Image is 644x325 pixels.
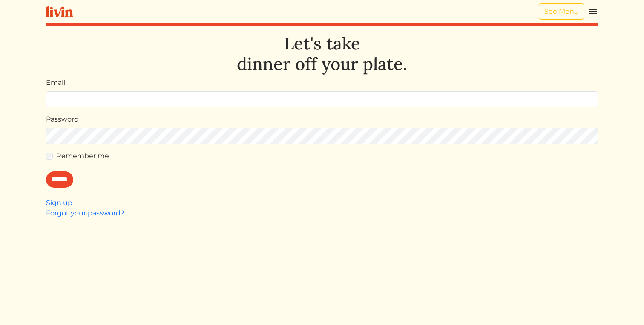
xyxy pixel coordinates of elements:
[46,6,73,17] img: livin-logo-a0d97d1a881af30f6274990eb6222085a2533c92bbd1e4f22c21b4f0d0e3210c.svg
[56,151,109,161] label: Remember me
[46,209,124,217] a: Forgot your password?
[46,33,598,74] h1: Let's take dinner off your plate.
[46,78,65,88] label: Email
[46,199,72,207] a: Sign up
[46,114,79,125] label: Password
[539,3,584,20] a: See Menu
[588,6,598,17] img: menu_hamburger-cb6d353cf0ecd9f46ceae1c99ecbeb4a00e71ca567a856bd81f57e9d8c17bb26.svg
